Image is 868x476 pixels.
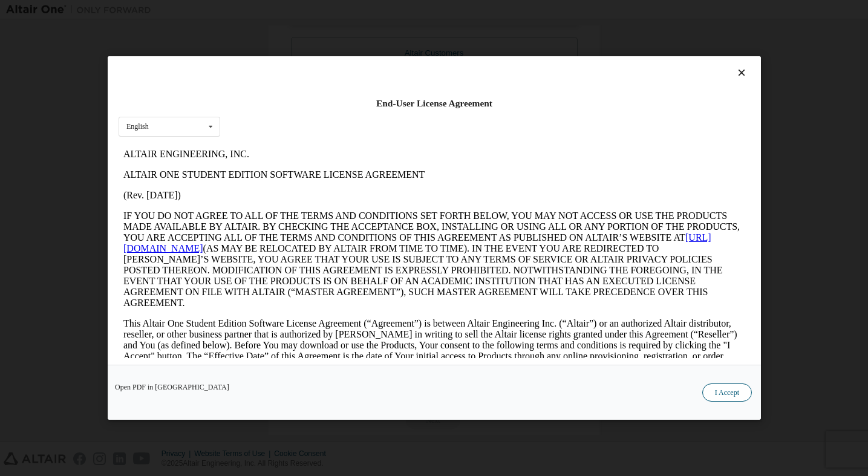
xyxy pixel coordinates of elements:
p: This Altair One Student Edition Software License Agreement (“Agreement”) is between Altair Engine... [5,174,627,229]
a: [URL][DOMAIN_NAME] [5,88,593,109]
p: IF YOU DO NOT AGREE TO ALL OF THE TERMS AND CONDITIONS SET FORTH BELOW, YOU MAY NOT ACCESS OR USE... [5,67,627,165]
a: Open PDF in [GEOGRAPHIC_DATA] [115,383,229,391]
div: End-User License Agreement [119,97,750,109]
p: (Rev. [DATE]) [5,46,627,57]
p: ALTAIR ENGINEERING, INC. [5,5,627,16]
div: English [126,123,149,131]
button: I Accept [702,383,751,402]
p: ALTAIR ONE STUDENT EDITION SOFTWARE LICENSE AGREEMENT [5,25,627,36]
